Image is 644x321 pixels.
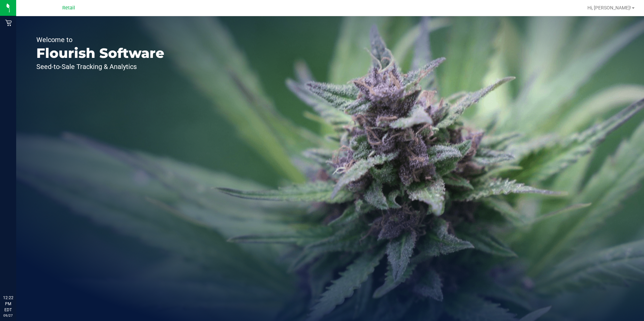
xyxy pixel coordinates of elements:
p: 12:22 PM EDT [3,295,13,313]
p: 09/27 [3,313,13,318]
p: Flourish Software [36,46,164,60]
inline-svg: Retail [5,20,12,26]
span: Retail [62,5,75,11]
p: Seed-to-Sale Tracking & Analytics [36,63,164,70]
span: Hi, [PERSON_NAME]! [587,5,631,10]
p: Welcome to [36,36,164,43]
iframe: Resource center [7,267,27,287]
